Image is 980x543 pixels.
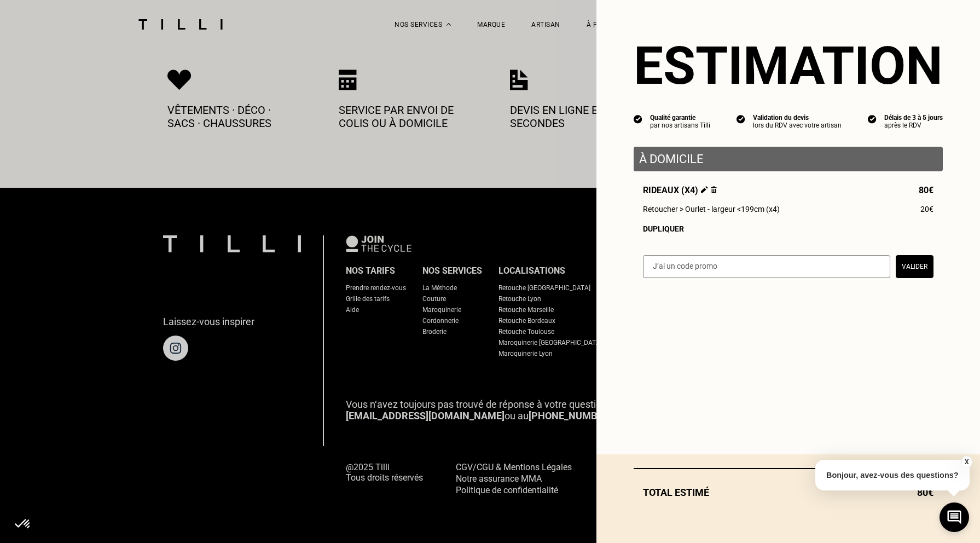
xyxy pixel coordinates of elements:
[737,114,745,124] img: icon list info
[884,114,943,122] div: Délais de 3 à 5 jours
[919,185,933,195] span: 80€
[711,186,717,193] img: Supprimer
[643,205,780,213] span: Retoucher > Ourlet - largeur <199cm (x4)
[868,114,877,124] img: icon list info
[701,186,708,193] img: Éditer
[650,114,710,122] div: Qualité garantie
[634,35,943,96] section: Estimation
[753,122,842,129] div: lors du RDV avec votre artisan
[961,456,972,468] button: X
[639,152,937,166] p: À domicile
[643,224,933,233] div: Dupliquer
[920,205,933,213] span: 20€
[643,255,890,278] input: J‘ai un code promo
[896,255,933,278] button: Valider
[634,114,642,124] img: icon list info
[650,122,710,129] div: par nos artisans Tilli
[643,185,717,195] span: Rideaux (x4)
[884,122,943,129] div: après le RDV
[815,460,970,490] p: Bonjour, avez-vous des questions?
[753,114,842,122] div: Validation du devis
[634,487,943,498] div: Total estimé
